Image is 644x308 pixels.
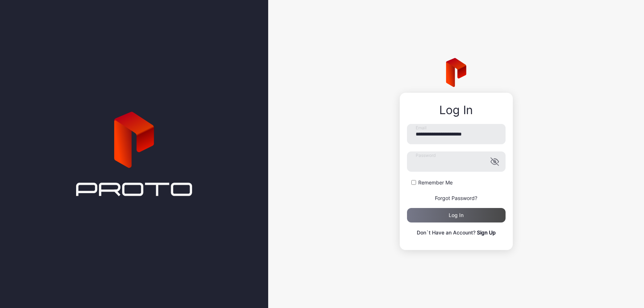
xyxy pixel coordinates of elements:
p: Don`t Have an Account? [407,228,506,237]
button: Log in [407,208,506,222]
input: Email [407,124,506,144]
a: Forgot Password? [435,195,477,201]
a: Sign Up [477,229,496,236]
label: Remember Me [418,179,453,186]
div: Log in [449,212,464,218]
button: Password [490,157,499,166]
div: Log In [407,104,506,117]
input: Password [407,151,506,172]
